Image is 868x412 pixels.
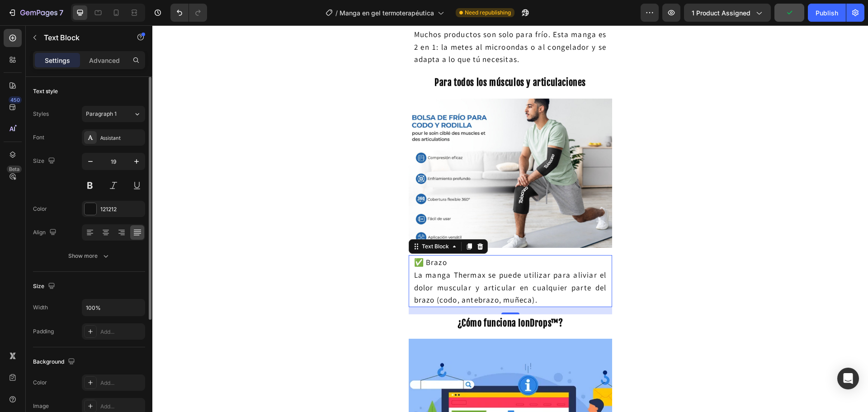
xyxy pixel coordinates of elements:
[465,9,511,17] span: Need republishing
[33,327,54,336] div: Padding
[68,251,110,260] div: Show more
[305,292,411,303] strong: ¿Cómo funciona IonDrops™?
[335,8,338,18] span: /
[4,4,67,22] button: 7
[45,56,70,65] p: Settings
[33,248,145,264] button: Show more
[816,8,838,18] div: Publish
[82,106,145,122] button: Paragraph 1
[100,205,143,213] div: 121212
[82,299,145,316] input: Auto
[33,227,58,239] div: Align
[100,134,143,142] div: Assistant
[44,32,121,43] p: Text Block
[33,133,44,142] div: Font
[33,356,77,368] div: Background
[33,402,49,410] div: Image
[59,7,63,18] p: 7
[9,96,22,104] div: 450
[262,245,454,279] span: La manga Thermax se puede utilizar para aliviar el dolor muscular y articular en cualquier parte ...
[89,56,120,65] p: Advanced
[340,8,434,18] span: Manga en gel termoterapéutica
[261,230,455,281] div: Rich Text Editor. Editing area: main
[86,110,117,118] span: Paragraph 1
[808,4,846,22] button: Publish
[837,368,859,389] div: Open Intercom Messenger
[268,217,298,225] div: Text Block
[100,379,143,387] div: Add...
[100,328,143,336] div: Add...
[33,379,47,387] div: Color
[692,8,750,18] span: 1 product assigned
[33,110,49,118] div: Styles
[152,25,868,412] iframe: Design area
[100,403,143,411] div: Add...
[684,4,771,22] button: 1 product assigned
[262,49,454,65] p: ⁠⁠⁠⁠⁠⁠⁠
[170,4,207,22] div: Undo/Redo
[262,232,295,242] span: ✅ Brazo
[33,280,57,293] div: Size
[261,48,455,66] h2: Rich Text Editor. Editing area: main
[256,73,460,223] img: gempages_474829111282369691-79c1ea9e-d56f-4bb2-ac5d-777b4cee5d21.jpg
[33,205,47,213] div: Color
[33,87,58,95] div: Text style
[33,303,48,312] div: Width
[7,166,22,173] div: Beta
[282,52,434,63] strong: Para todos los músculos y articulaciones
[33,155,57,167] div: Size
